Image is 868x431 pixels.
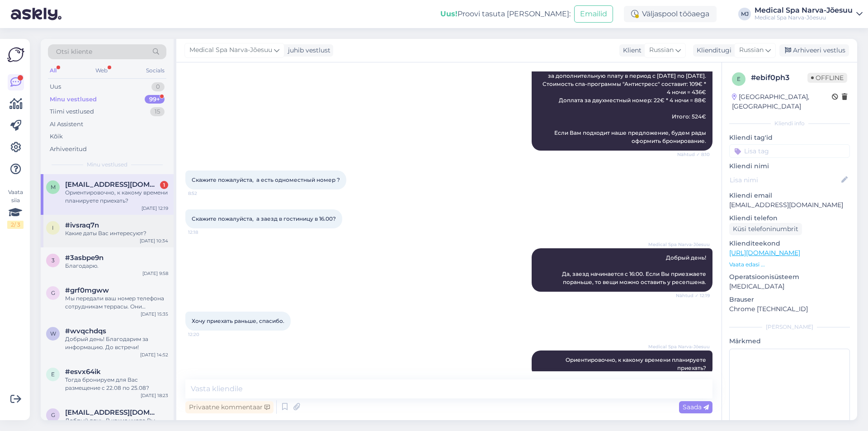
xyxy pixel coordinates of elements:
[693,46,731,55] div: Klienditugi
[648,343,710,350] span: Medical Spa Narva-Jõesuu
[56,47,92,57] span: Otsi kliente
[65,327,106,335] span: #wvqchdqs
[142,205,168,212] div: [DATE] 12:19
[94,65,109,76] div: Web
[284,46,330,55] div: juhib vestlust
[730,175,840,185] input: Lisa nimi
[729,239,850,248] p: Klienditeekond
[65,376,168,392] div: Тогда бронируем для Вас размещение с 22.08 по 25.08?
[729,144,850,158] input: Lisa tag
[729,161,850,171] p: Kliendi nimi
[192,317,284,324] span: Хочу приехать раньше, спасибо.
[160,181,168,189] div: 1
[142,270,168,277] div: [DATE] 9:58
[192,176,340,183] span: Скажите пожалуйста, а есть одноместный номер ?
[676,292,710,299] span: Nähtud ✓ 12:19
[729,119,850,128] div: Kliendi info
[50,330,56,337] span: w
[729,133,850,142] p: Kliendi tag'id
[729,191,850,200] p: Kliendi email
[7,188,24,229] div: Vaata siia
[649,45,674,55] span: Russian
[729,223,802,235] div: Küsi telefoninumbrit
[144,65,166,76] div: Socials
[779,44,849,57] div: Arhiveeri vestlus
[729,200,850,210] p: [EMAIL_ADDRESS][DOMAIN_NAME]
[65,262,168,270] div: Благодарю.
[65,221,99,229] span: #ivsraq7n
[140,351,168,358] div: [DATE] 14:52
[7,221,24,229] div: 2 / 3
[574,5,613,23] button: Emailid
[151,82,165,91] div: 0
[676,151,710,158] span: Nähtud ✓ 8:10
[50,107,94,116] div: Tiimi vestlused
[619,46,642,55] div: Klient
[739,45,764,55] span: Russian
[50,82,61,91] div: Uus
[65,189,168,205] div: Ориентировочно, к какому времени планируете приехать?
[189,45,272,55] span: Medical Spa Narva-Jõesuu
[807,73,847,83] span: Offline
[145,95,165,104] div: 99+
[729,336,850,346] p: Märkmed
[65,294,168,311] div: Мы передали ваш номер телефона сотрудникам террасы. Они свяжутся с вами при первой возможности. Х...
[51,371,55,378] span: e
[50,132,63,141] div: Kõik
[65,180,159,189] span: marina.001@mail.ru
[440,9,458,18] b: Uus!
[48,65,58,76] div: All
[50,120,83,129] div: AI Assistent
[755,7,853,14] div: Medical Spa Narva-Jõesuu
[729,282,850,291] p: [MEDICAL_DATA]
[192,215,336,222] span: Скажите пожалуйста, а заезд в гостиницу в 16.00?
[729,213,850,223] p: Kliendi telefon
[65,368,101,376] span: #esvx64ik
[141,392,168,399] div: [DATE] 18:23
[65,408,159,417] span: galeera53@gmail.com
[737,76,741,82] span: e
[87,161,127,169] span: Minu vestlused
[65,229,168,237] div: Какие даты Вас интересуют?
[65,254,104,262] span: #3asbpe9n
[648,241,710,248] span: Medical Spa Narva-Jõesuu
[755,7,863,21] a: Medical Spa Narva-JõesuuMedical Spa Narva-Jõesuu
[51,184,56,190] span: m
[755,14,853,21] div: Medical Spa Narva-Jõesuu
[7,46,24,63] img: Askly Logo
[50,95,97,104] div: Minu vestlused
[188,331,222,338] span: 12:20
[729,304,850,314] p: Chrome [TECHNICAL_ID]
[624,6,717,22] div: Väljaspool tööaega
[188,229,222,236] span: 12:18
[729,323,850,331] div: [PERSON_NAME]
[440,9,571,19] div: Proovi tasuta [PERSON_NAME]:
[729,260,850,269] p: Vaata edasi ...
[50,145,87,154] div: Arhiveeritud
[52,224,54,231] span: i
[729,295,850,304] p: Brauser
[185,401,274,413] div: Privaatne kommentaar
[51,412,55,418] span: g
[52,257,55,264] span: 3
[141,311,168,317] div: [DATE] 15:35
[51,289,55,296] span: g
[729,249,800,257] a: [URL][DOMAIN_NAME]
[732,92,832,111] div: [GEOGRAPHIC_DATA], [GEOGRAPHIC_DATA]
[188,190,222,197] span: 8:52
[751,72,807,83] div: # ebif0ph3
[683,403,709,411] span: Saada
[738,8,751,20] div: MJ
[140,237,168,244] div: [DATE] 10:34
[65,335,168,351] div: Добрый день! Благодарим за информацию. До встречи!
[150,107,165,116] div: 15
[566,356,708,371] span: Ориентировочно, к какому времени планируете приехать?
[65,286,109,294] span: #grf0mgww
[729,272,850,282] p: Operatsioonisüsteem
